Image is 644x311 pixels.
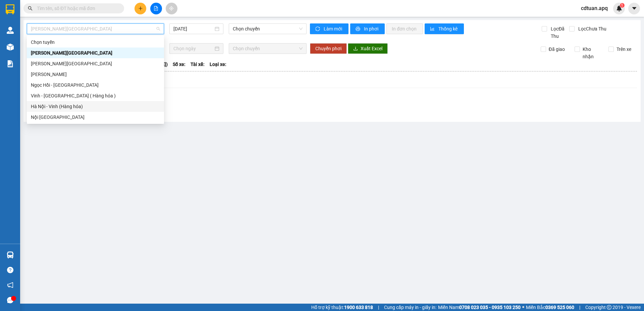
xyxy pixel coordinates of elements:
[580,46,603,60] span: Kho nhận
[27,80,164,90] div: Ngọc Hồi - Mỹ Đình
[31,71,160,78] div: [PERSON_NAME]
[138,6,143,11] span: plus
[315,26,321,32] span: sync
[576,4,613,12] span: cdtuan.apq
[356,26,361,32] span: printer
[364,25,379,32] span: In phơi
[37,5,116,12] input: Tìm tên, số ĐT hoặc mã đơn
[27,58,164,69] div: Mỹ Đình - Gia Lâm
[628,3,640,14] button: caret-down
[233,24,303,34] span: Chọn chuyến
[548,25,569,40] span: Lọc Đã Thu
[150,3,162,14] button: file-add
[28,6,33,11] span: search
[344,305,373,310] strong: 1900 633 818
[522,306,524,309] span: ⚪️
[607,305,611,310] span: copyright
[27,90,164,101] div: Vinh - Hà Nội ( Hàng hóa )
[31,24,160,34] span: Gia Lâm - Mỹ Đình
[233,44,303,54] span: Chọn chuyến
[191,61,205,68] span: Tài xế:
[621,3,623,8] span: 1
[173,61,185,68] span: Số xe:
[459,305,521,310] strong: 0708 023 035 - 0935 103 250
[173,25,213,32] input: 15/10/2025
[31,60,160,67] div: [PERSON_NAME][GEOGRAPHIC_DATA]
[210,61,226,68] span: Loại xe:
[31,113,160,121] div: Nội [GEOGRAPHIC_DATA]
[631,5,637,11] span: caret-down
[27,101,164,112] div: Hà Nội - Vinh (Hàng hóa)
[324,25,343,32] span: Làm mới
[31,92,160,99] div: Vinh - [GEOGRAPHIC_DATA] ( Hàng hóa )
[7,282,13,288] span: notification
[350,23,385,34] button: printerIn phơi
[546,46,568,53] span: Đã giao
[614,46,634,53] span: Trên xe
[31,103,160,110] div: Hà Nội - Vinh (Hàng hóa)
[7,297,13,303] span: message
[27,69,164,80] div: Mỹ Đình - Ngọc Hồi
[438,304,521,311] span: Miền Nam
[378,304,379,311] span: |
[310,43,347,54] button: Chuyển phơi
[348,43,388,54] button: downloadXuất Excel
[173,45,213,52] input: Chọn ngày
[6,4,14,14] img: logo-vxr
[7,60,14,67] img: solution-icon
[310,23,348,34] button: syncLàm mới
[438,25,459,32] span: Thống kê
[7,27,14,34] img: warehouse-icon
[620,3,625,8] sup: 1
[545,305,574,310] strong: 0369 525 060
[27,37,164,48] div: Chọn tuyến
[154,6,158,11] span: file-add
[31,38,160,46] div: Chọn tuyến
[384,304,436,311] span: Cung cấp máy in - giấy in:
[425,23,464,34] button: bar-chartThống kê
[169,6,174,11] span: aim
[7,267,13,273] span: question-circle
[311,304,373,311] span: Hỗ trợ kỹ thuật:
[430,26,436,32] span: bar-chart
[616,5,622,11] img: icon-new-feature
[31,49,160,57] div: [PERSON_NAME][GEOGRAPHIC_DATA]
[31,81,160,89] div: Ngọc Hồi - [GEOGRAPHIC_DATA]
[135,3,146,14] button: plus
[386,23,423,34] button: In đơn chọn
[7,251,14,258] img: warehouse-icon
[166,3,177,14] button: aim
[7,44,14,51] img: warehouse-icon
[526,304,574,311] span: Miền Bắc
[27,112,164,123] div: Nội Tỉnh Vinh
[579,304,580,311] span: |
[576,25,607,32] span: Lọc Chưa Thu
[27,48,164,58] div: Gia Lâm - Mỹ Đình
